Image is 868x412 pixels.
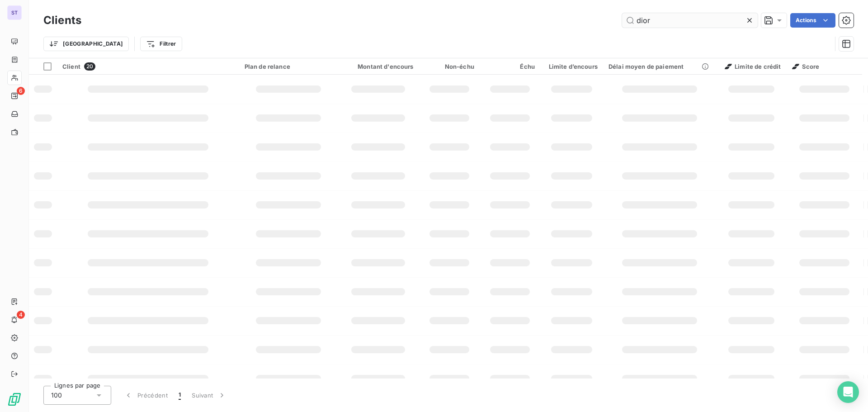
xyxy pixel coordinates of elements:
span: 20 [84,62,95,71]
div: ST [7,5,22,20]
div: Échu [485,63,535,70]
span: Client [62,63,80,70]
h3: Clients [43,12,81,28]
div: Plan de relance [245,63,332,70]
span: 100 [51,391,62,400]
span: 4 [17,311,25,319]
div: Montant d'encours [343,63,414,70]
span: 1 [179,391,181,400]
div: Délai moyen de paiement [609,63,711,70]
button: Précédent [118,386,173,405]
div: Limite d’encours [546,63,598,70]
img: Logo LeanPay [7,392,22,407]
button: Actions [790,13,835,28]
div: Non-échu [425,63,474,70]
div: Open Intercom Messenger [837,381,859,403]
span: 6 [17,87,25,95]
button: Suivant [186,386,232,405]
button: [GEOGRAPHIC_DATA] [43,37,129,51]
span: Score [792,63,820,70]
button: Filtrer [140,37,182,51]
input: Rechercher [622,13,758,28]
button: 1 [173,386,186,405]
span: Limite de crédit [725,63,781,70]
